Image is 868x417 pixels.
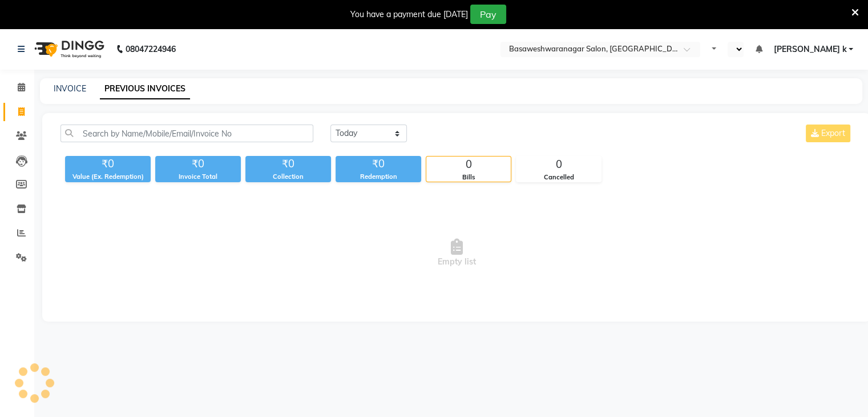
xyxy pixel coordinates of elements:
[60,196,853,310] span: Empty list
[350,9,468,21] div: You have a payment due [DATE]
[245,172,331,182] div: Collection
[29,33,107,65] img: logo
[60,125,313,142] input: Search by Name/Mobile/Email/Invoice No
[245,156,331,172] div: ₹0
[155,172,241,182] div: Invoice Total
[336,172,421,182] div: Redemption
[126,33,176,65] b: 08047224946
[336,156,421,172] div: ₹0
[155,156,241,172] div: ₹0
[65,156,151,172] div: ₹0
[426,173,511,182] div: Bills
[773,43,846,55] span: [PERSON_NAME] k
[470,5,506,24] button: Pay
[100,79,190,99] a: PREVIOUS INVOICES
[516,157,601,173] div: 0
[426,157,511,173] div: 0
[54,83,86,94] a: INVOICE
[65,172,151,182] div: Value (Ex. Redemption)
[516,173,601,182] div: Cancelled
